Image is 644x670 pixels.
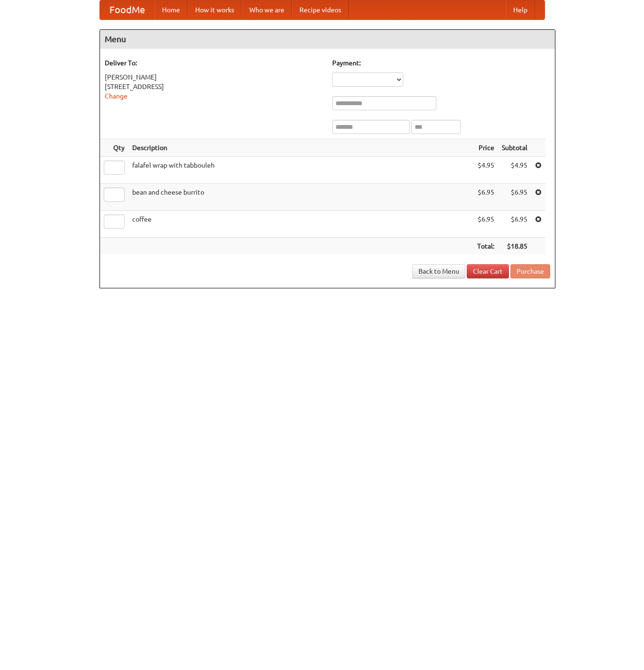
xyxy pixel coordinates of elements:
[105,72,323,82] div: [PERSON_NAME]
[100,0,154,19] a: FoodMe
[506,0,535,19] a: Help
[128,157,473,184] td: falafel wrap with tabbouleh
[412,264,465,278] a: Back to Menu
[105,92,127,100] a: Change
[128,211,473,238] td: coffee
[473,184,498,211] td: $6.95
[467,264,509,278] a: Clear Cart
[510,264,550,278] button: Purchase
[128,139,473,157] th: Description
[188,0,242,19] a: How it works
[332,58,550,68] h5: Payment:
[498,238,531,255] th: $18.85
[498,157,531,184] td: $4.95
[242,0,292,19] a: Who we are
[154,0,188,19] a: Home
[292,0,349,19] a: Recipe videos
[473,139,498,157] th: Price
[498,139,531,157] th: Subtotal
[105,58,323,68] h5: Deliver To:
[498,211,531,238] td: $6.95
[100,139,128,157] th: Qty
[128,184,473,211] td: bean and cheese burrito
[498,184,531,211] td: $6.95
[473,157,498,184] td: $4.95
[473,238,498,255] th: Total:
[105,82,323,91] div: [STREET_ADDRESS]
[100,30,555,49] h4: Menu
[473,211,498,238] td: $6.95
